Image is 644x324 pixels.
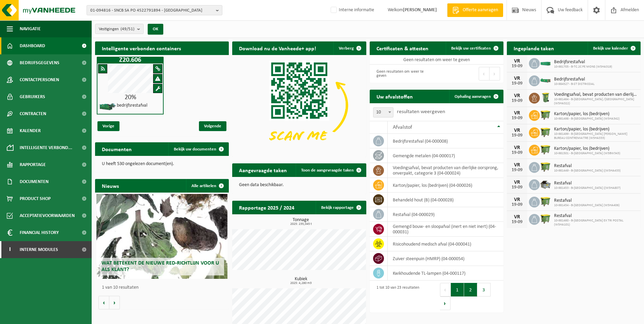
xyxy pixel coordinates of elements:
a: Bekijk uw documenten [168,142,228,156]
td: Geen resultaten om weer te geven [370,55,503,65]
span: Gebruikers [20,88,45,105]
div: VR [510,145,524,150]
h2: Ingeplande taken [507,41,561,55]
div: VR [510,110,524,116]
img: WB-1100-HPE-GN-50 [540,126,551,138]
span: Restafval [554,198,620,203]
span: Wat betekent de nieuwe RED-richtlijn voor u als klant? [102,260,219,272]
button: 1 [451,283,464,296]
p: U heeft 530 ongelezen document(en). [102,162,222,166]
span: Offerte aanvragen [461,7,500,14]
span: Vorige [97,121,119,131]
count: (49/51) [121,27,134,31]
a: Toon de aangevraagde taken [296,163,366,177]
div: VR [510,197,524,202]
div: 19-09 [510,168,524,173]
span: Restafval [554,163,621,169]
span: Contracten [20,105,46,122]
span: Voedingsafval, bevat producten van dierlijke oorsprong, onverpakt, categorie 3 [554,92,637,97]
button: Previous [440,283,451,296]
h2: Certificaten & attesten [370,41,435,55]
span: 10-981453 - B-[GEOGRAPHIC_DATA] ((W5HA807) [554,186,621,190]
span: Bekijk uw documenten [174,147,216,151]
div: VR [510,180,524,185]
span: 2025: 235,045 t [236,222,366,226]
div: 20% [97,94,163,101]
h3: Kubiek [236,277,366,285]
img: Download de VHEPlus App [232,55,366,156]
img: WB-1100-HPE-GN-50 [540,144,551,155]
span: Bekijk uw certificaten [451,46,491,51]
span: 10-981498 - B-[GEOGRAPHIC_DATA] (W5HA342) [554,117,620,121]
div: 19-09 [510,64,524,69]
span: Intelligente verbond... [20,139,72,156]
span: Ophaling aanvragen [455,94,491,99]
span: 10-981464 - B-[GEOGRAPHIC_DATA] /[GEOGRAPHIC_DATA] (W5HA322) [554,97,637,106]
span: 10-981460 - B-[GEOGRAPHIC_DATA] EX TRI POSTAL (W5HA101) [554,219,637,227]
span: 10-981501 - B-[GEOGRAPHIC_DATA] (W5BW343) [554,151,620,156]
h4: bedrijfsrestafval [117,103,147,108]
img: WB-1100-HPE-GN-50 [540,196,551,207]
span: Bedrijfsgegevens [20,54,59,71]
button: Next [490,67,500,80]
span: 10-981449 - B-[GEOGRAPHIC_DATA] ((W5HA433) [554,169,621,173]
div: 19-09 [510,185,524,190]
img: WB-0240-HPE-GN-50 [540,92,551,103]
span: 10-981499 - B-[GEOGRAPHIC_DATA] [PERSON_NAME] BUREAU CONTREMAITRE (W5HA333) [554,132,637,140]
span: Contactpersonen [20,71,59,88]
span: 10-981705 - B-TC.2C PE MONS (W5HA319) [554,65,612,69]
p: 1 van 10 resultaten [102,285,225,290]
h2: Documenten [95,142,139,156]
td: bedrijfsrestafval (04-000008) [388,134,503,148]
div: Geen resultaten om weer te geven [373,66,433,81]
a: Bekijk uw certificaten [446,41,503,55]
span: 10 [373,108,393,117]
img: WB-1100-HPE-GN-50 [540,109,551,121]
span: Kalender [20,122,41,139]
span: Restafval [554,181,621,186]
span: Documenten [20,173,49,190]
h2: Download nu de Vanheede+ app! [232,41,323,55]
span: Karton/papier, los (bedrijven) [554,146,620,151]
img: HK-XZ-20-GN-01 [99,103,116,111]
div: 19-09 [510,202,524,207]
div: VR [510,93,524,98]
h2: Nieuws [95,179,126,192]
div: 19-09 [510,81,524,86]
span: Vestigingen [99,24,134,34]
button: Vestigingen(49/51) [95,24,144,34]
span: Interne modules [20,241,58,258]
div: 19-09 [510,133,524,138]
div: 19-09 [510,150,524,155]
label: resultaten weergeven [397,109,445,114]
div: 19-09 [510,98,524,103]
span: I [7,241,13,258]
h2: Rapportage 2025 / 2024 [232,201,301,214]
a: Ophaling aanvragen [449,90,503,103]
button: Previous [479,67,490,80]
label: Interne informatie [329,5,374,15]
span: Karton/papier, los (bedrijven) [554,111,620,117]
h2: Uw afvalstoffen [370,90,420,103]
button: Next [440,296,450,310]
a: Offerte aanvragen [447,3,503,17]
button: Volgende [109,296,120,309]
td: kwikhoudende TL-lampen (04-000117) [388,266,503,281]
p: Geen data beschikbaar. [239,183,359,187]
span: Bedrijfsrestafval [554,77,594,82]
span: Rapportage [20,156,46,173]
td: zuiver steenpuin (HMRP) (04-000054) [388,251,503,266]
span: Acceptatievoorwaarden [20,207,75,224]
a: Bekijk rapportage [316,201,366,214]
span: Product Shop [20,190,51,207]
a: Wat betekent de nieuwe RED-richtlijn voor u als klant? [96,194,227,279]
div: 1 tot 10 van 23 resultaten [373,282,419,311]
h2: Intelligente verbonden containers [95,41,229,55]
td: gemengde metalen (04-000017) [388,148,503,163]
span: Navigatie [20,20,41,37]
span: Verberg [339,46,354,51]
span: 10 [373,107,393,118]
a: Bekijk uw kalender [588,41,640,55]
td: karton/papier, los (bedrijven) (04-000026) [388,178,503,193]
td: gemengd bouw- en sloopafval (inert en niet inert) (04-000031) [388,222,503,237]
